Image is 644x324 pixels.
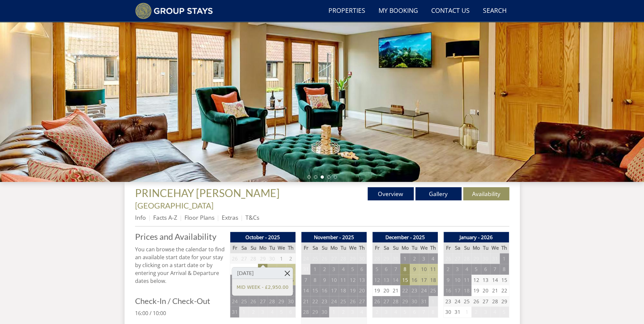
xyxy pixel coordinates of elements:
[443,307,453,317] td: 30
[310,307,320,317] td: 29
[490,307,499,317] td: 4
[310,296,320,307] td: 22
[372,307,381,317] td: 2
[372,232,438,243] th: December - 2025
[410,307,419,317] td: 6
[453,275,462,286] td: 10
[258,242,267,253] th: Mo
[348,307,357,317] td: 3
[310,253,320,264] td: 25
[429,253,438,264] td: 4
[391,275,400,286] td: 14
[301,275,310,286] td: 7
[419,275,428,286] td: 17
[400,275,409,286] td: 15
[237,284,288,290] a: MID WEEK - £2,950.00
[400,307,409,317] td: 5
[258,307,267,317] td: 3
[500,296,509,307] td: 29
[301,264,310,275] td: 31
[267,307,277,317] td: 4
[320,307,329,317] td: 30
[400,296,409,307] td: 29
[339,264,348,275] td: 4
[481,307,490,317] td: 3
[135,232,225,241] a: Prices and Availability
[258,253,267,264] td: 29
[410,253,419,264] td: 2
[348,275,357,286] td: 12
[320,296,329,307] td: 23
[320,253,329,264] td: 26
[391,253,400,264] td: 30
[463,187,509,200] a: Availability
[410,285,419,296] td: 23
[348,253,357,264] td: 29
[135,187,282,199] a: PRINCEHAY [PERSON_NAME]
[500,242,509,253] th: Th
[419,264,428,275] td: 10
[135,245,225,285] p: You can browse the calendar to find an available start date for your stay by clicking on a start ...
[500,307,509,317] td: 5
[329,253,338,264] td: 27
[348,285,357,296] td: 19
[301,307,310,317] td: 28
[277,253,286,264] td: 1
[462,275,471,286] td: 11
[339,296,348,307] td: 25
[230,275,239,286] td: 10
[357,253,367,264] td: 30
[320,242,329,253] th: Su
[249,242,258,253] th: Su
[239,264,248,275] td: 4
[135,3,213,19] img: Group Stays
[286,264,295,275] td: 9
[339,285,348,296] td: 18
[481,296,490,307] td: 27
[310,264,320,275] td: 1
[222,213,238,221] a: Extras
[329,242,338,253] th: Mo
[453,307,462,317] td: 31
[357,242,367,253] th: Th
[310,275,320,286] td: 8
[230,264,239,275] td: 3
[267,296,277,307] td: 28
[429,264,438,275] td: 11
[410,296,419,307] td: 30
[500,275,509,286] td: 15
[419,296,428,307] td: 31
[381,264,391,275] td: 6
[381,296,391,307] td: 27
[381,275,391,286] td: 13
[429,296,438,307] td: 1
[429,307,438,317] td: 8
[471,296,481,307] td: 26
[329,285,338,296] td: 17
[391,264,400,275] td: 7
[372,264,381,275] td: 5
[443,253,453,264] td: 26
[490,275,499,286] td: 14
[249,307,258,317] td: 2
[326,4,368,18] a: Properties
[453,285,462,296] td: 17
[301,253,310,264] td: 24
[453,242,462,253] th: Sa
[301,232,367,243] th: November - 2025
[481,253,490,264] td: 30
[372,296,381,307] td: 26
[267,242,277,253] th: Tu
[184,213,214,221] a: Floor Plans
[258,296,267,307] td: 27
[481,275,490,286] td: 13
[357,275,367,286] td: 13
[286,253,295,264] td: 2
[329,264,338,275] td: 3
[232,267,293,279] h3: [DATE]
[419,285,428,296] td: 24
[348,296,357,307] td: 26
[500,285,509,296] td: 22
[443,264,453,275] td: 2
[357,264,367,275] td: 6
